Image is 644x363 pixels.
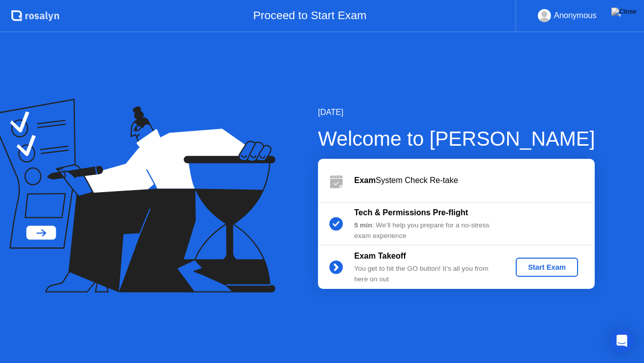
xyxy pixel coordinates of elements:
[354,264,499,284] div: You get to hit the GO button! It’s all you from here on out
[354,221,372,229] b: 5 min
[516,258,578,277] button: Start Exam
[610,329,634,353] div: Open Intercom Messenger
[318,124,595,154] div: Welcome to [PERSON_NAME]
[354,252,406,260] b: Exam Takeoff
[354,176,376,185] b: Exam
[354,220,499,241] div: : We’ll help you prepare for a no-stress exam experience
[354,174,595,187] div: System Check Re-take
[520,263,574,271] div: Start Exam
[318,106,595,118] div: [DATE]
[611,8,636,16] img: Close
[554,9,597,22] div: Anonymous
[354,208,468,217] b: Tech & Permissions Pre-flight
